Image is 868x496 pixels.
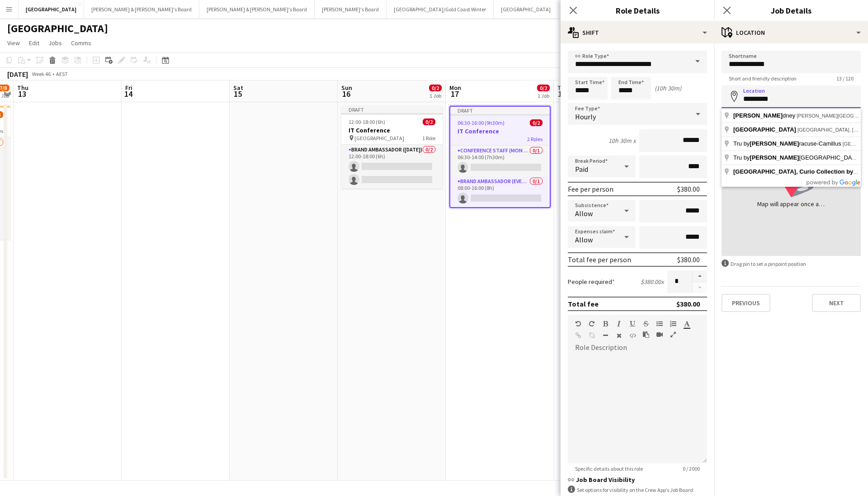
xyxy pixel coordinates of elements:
[561,5,714,16] h3: Role Details
[17,84,28,92] span: Thu
[423,118,435,125] span: 0/2
[557,84,568,92] span: Tue
[568,184,613,194] div: Fee per person
[722,260,861,268] div: Drag pin to set a pinpoint position
[56,71,68,77] div: AEST
[677,184,700,194] div: $380.00
[125,84,132,92] span: Fri
[750,154,799,161] span: [PERSON_NAME]
[84,0,199,18] button: [PERSON_NAME] & [PERSON_NAME]'s Board
[449,106,551,208] app-job-card: Draft06:30-16:00 (9h30m)0/2IT Conference2 RolesConference Staff (Mon - Fri)0/106:30-14:00 (7h30m)...
[575,235,593,244] span: Allow
[568,486,707,494] div: Set options for visibility on the Crew App’s Job Board
[48,39,62,47] span: Jobs
[450,127,550,135] h3: IT Conference
[449,84,461,92] span: Mon
[29,39,39,47] span: Edit
[354,135,404,142] span: [GEOGRAPHIC_DATA]
[340,89,352,99] span: 16
[7,39,20,47] span: View
[655,84,681,92] div: (10h 30m)
[675,465,707,472] span: 0 / 2000
[530,119,542,126] span: 0/2
[829,75,861,82] span: 13 / 120
[722,294,770,312] button: Previous
[568,299,599,308] div: Total fee
[643,331,649,338] button: Paste as plain text
[341,106,443,113] div: Draft
[643,320,649,327] button: Strikethrough
[676,299,700,308] div: $380.00
[349,118,385,125] span: 12:00-18:00 (6h)
[450,176,550,207] app-card-role: Brand Ambassador (Evening)0/108:00-16:00 (8h)
[757,199,825,208] div: Map will appear once address has been added
[575,320,581,327] button: Undo
[429,85,442,91] span: 0/2
[750,140,799,147] span: [PERSON_NAME]
[656,320,663,327] button: Unordered List
[448,89,461,99] span: 17
[458,119,505,126] span: 06:30-16:00 (9h30m)
[30,71,52,77] span: Week 46
[568,476,707,484] h3: Job Board Visibility
[233,84,243,92] span: Sat
[422,135,435,142] span: 1 Role
[538,92,549,99] div: 1 Job
[71,39,91,47] span: Comms
[568,278,615,286] label: People required
[670,331,676,338] button: Fullscreen
[812,294,861,312] button: Next
[714,22,868,43] div: Location
[561,22,714,43] div: Shift
[67,37,95,49] a: Comms
[629,320,636,327] button: Underline
[537,85,550,91] span: 0/2
[341,126,443,134] h3: IT Conference
[733,140,843,147] span: Tru by racuse-Camillus
[232,89,243,99] span: 15
[575,209,593,218] span: Allow
[124,89,132,99] span: 14
[450,146,550,176] app-card-role: Conference Staff (Mon - Fri)0/106:30-14:00 (7h30m)
[616,332,622,339] button: Clear Formatting
[677,255,700,264] div: $380.00
[315,0,387,18] button: [PERSON_NAME]'s Board
[7,22,108,35] h1: [GEOGRAPHIC_DATA]
[575,112,596,121] span: Hourly
[450,107,550,114] div: Draft
[341,106,443,189] app-job-card: Draft12:00-18:00 (6h)0/2IT Conference [GEOGRAPHIC_DATA]1 RoleBrand Ambassador ([DATE])0/212:00-18...
[602,320,609,327] button: Bold
[45,37,66,49] a: Jobs
[733,154,862,161] span: Tru by [GEOGRAPHIC_DATA]
[693,270,707,282] button: Increase
[733,126,796,133] span: [GEOGRAPHIC_DATA]
[387,0,494,18] button: [GEOGRAPHIC_DATA]/Gold Coast Winter
[722,75,804,82] span: Short and friendly description
[714,5,868,16] h3: Job Details
[19,0,84,18] button: [GEOGRAPHIC_DATA]
[25,37,43,49] a: Edit
[733,112,797,119] span: dney
[609,137,636,145] div: 10h 30m x
[656,331,663,338] button: Insert video
[527,136,542,142] span: 2 Roles
[575,165,588,174] span: Paid
[616,320,622,327] button: Italic
[629,332,636,339] button: HTML Code
[589,320,595,327] button: Redo
[7,70,28,79] div: [DATE]
[641,278,664,286] div: $380.00 x
[16,89,28,99] span: 13
[556,89,568,99] span: 18
[733,112,783,119] span: [PERSON_NAME]
[4,37,24,49] a: View
[670,320,676,327] button: Ordered List
[684,320,690,327] button: Text Color
[568,255,631,264] div: Total fee per person
[568,465,650,472] span: Specific details about this role
[341,84,352,92] span: Sun
[494,0,558,18] button: [GEOGRAPHIC_DATA]
[341,145,443,189] app-card-role: Brand Ambassador ([DATE])0/212:00-18:00 (6h)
